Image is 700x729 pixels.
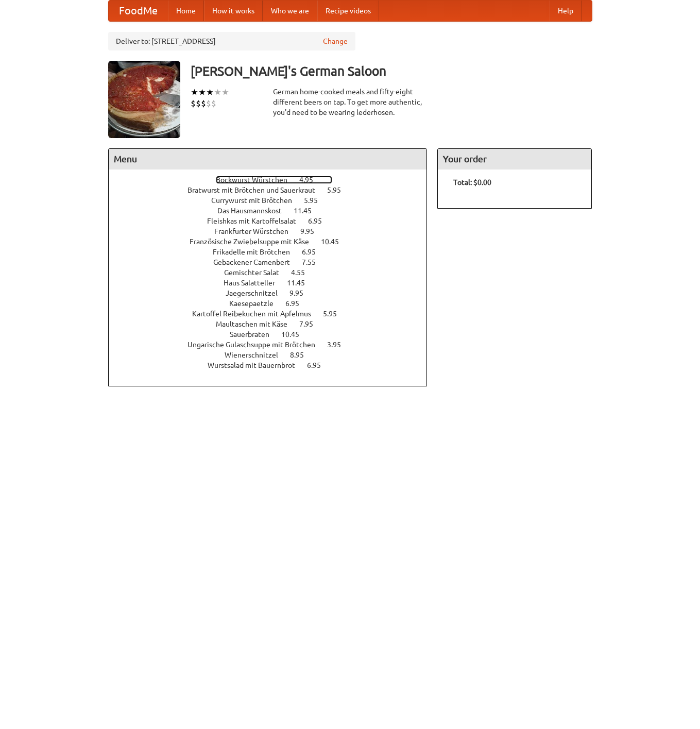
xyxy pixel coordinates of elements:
li: $ [196,98,201,109]
span: Gemischter Salat [224,268,289,277]
li: ★ [206,87,214,98]
span: 11.45 [287,279,315,287]
a: Currywurst mit Brötchen 5.95 [211,196,337,205]
li: $ [206,98,211,109]
span: 5.95 [323,310,347,318]
span: 10.45 [281,330,310,338]
a: Ungarische Gulaschsuppe mit Brötchen 3.95 [187,341,360,349]
a: Das Hausmannskost 11.45 [217,207,331,215]
li: ★ [198,87,206,98]
a: Help [550,1,582,21]
h3: [PERSON_NAME]'s German Saloon [191,61,592,81]
span: 4.55 [291,268,315,277]
div: Deliver to: [STREET_ADDRESS] [108,32,355,50]
a: Haus Salatteller 11.45 [224,279,324,287]
a: Frankfurter Würstchen 9.95 [214,227,333,235]
li: ★ [191,87,198,98]
a: Jaegerschnitzel 9.95 [226,289,322,297]
li: $ [191,98,196,109]
span: Maultaschen mit Käse [216,320,298,328]
span: Haus Salatteller [224,279,285,287]
li: $ [201,98,206,109]
span: 9.95 [289,289,314,297]
h4: Your order [438,149,591,169]
a: Who we are [263,1,317,21]
span: Kaesepaetzle [229,299,284,308]
span: 6.95 [285,299,310,308]
span: Gebackener Camenbert [213,258,300,266]
span: 6.95 [308,217,332,225]
img: angular.jpg [108,61,180,138]
a: Frikadelle mit Brötchen 6.95 [213,248,335,256]
span: Fleishkas mit Kartoffelsalat [207,217,306,225]
a: FoodMe [109,1,168,21]
span: Französische Zwiebelsuppe mit Käse [190,238,319,246]
a: How it works [204,1,263,21]
b: Total: $0.00 [453,178,491,187]
span: 11.45 [294,207,322,215]
a: Kartoffel Reibekuchen mit Apfelmus 5.95 [192,310,356,318]
li: $ [211,98,216,109]
span: Jaegerschnitzel [226,289,288,297]
span: 3.95 [327,341,351,349]
a: Fleishkas mit Kartoffelsalat 6.95 [207,217,341,225]
span: 7.55 [302,258,326,266]
span: Wurstsalad mit Bauernbrot [208,361,305,369]
a: Wienerschnitzel 8.95 [225,351,323,359]
span: Frankfurter Würstchen [214,227,299,235]
span: 4.95 [299,176,323,184]
span: 5.95 [327,186,351,194]
a: Gebackener Camenbert 7.55 [213,258,335,266]
span: Wienerschnitzel [225,351,288,359]
h4: Menu [109,149,427,169]
span: Kartoffel Reibekuchen mit Apfelmus [192,310,321,318]
span: 7.95 [299,320,323,328]
span: Frikadelle mit Brötchen [213,248,300,256]
a: Bratwurst mit Brötchen und Sauerkraut 5.95 [187,186,360,194]
span: Bockwurst Würstchen [216,176,298,184]
a: Sauerbraten 10.45 [230,330,318,338]
span: Das Hausmannskost [217,207,292,215]
li: ★ [214,87,221,98]
a: Home [168,1,204,21]
a: Kaesepaetzle 6.95 [229,299,318,308]
a: Recipe videos [317,1,379,21]
span: 10.45 [321,238,349,246]
span: Ungarische Gulaschsuppe mit Brötchen [187,341,326,349]
a: Wurstsalad mit Bauernbrot 6.95 [208,361,340,369]
a: Gemischter Salat 4.55 [224,268,324,277]
span: Sauerbraten [230,330,280,338]
a: Französische Zwiebelsuppe mit Käse 10.45 [190,238,358,246]
span: Bratwurst mit Brötchen und Sauerkraut [187,186,326,194]
a: Change [323,36,348,46]
li: ★ [221,87,229,98]
span: 6.95 [307,361,331,369]
span: 8.95 [290,351,314,359]
span: 5.95 [304,196,328,205]
span: 9.95 [300,227,325,235]
a: Maultaschen mit Käse 7.95 [216,320,332,328]
span: Currywurst mit Brötchen [211,196,302,205]
span: 6.95 [302,248,326,256]
div: German home-cooked meals and fifty-eight different beers on tap. To get more authentic, you'd nee... [273,87,428,117]
a: Bockwurst Würstchen 4.95 [216,176,332,184]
